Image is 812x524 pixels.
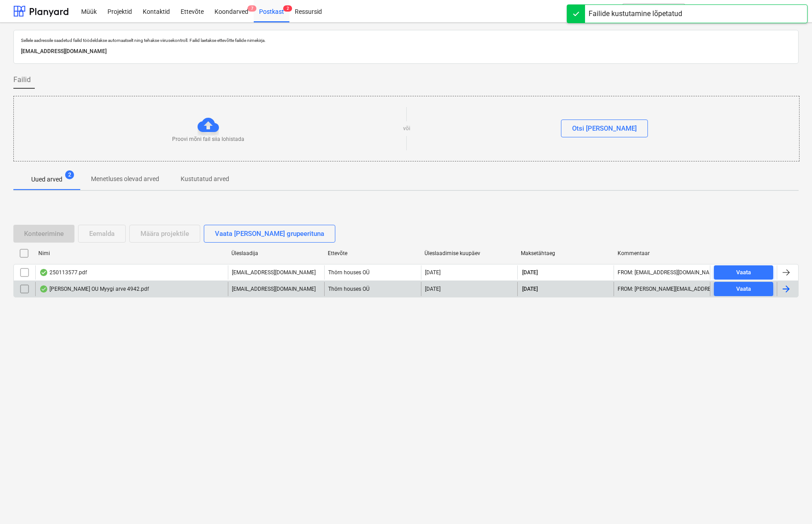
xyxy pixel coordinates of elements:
[324,282,420,296] div: Thörn houses OÜ
[31,175,62,184] p: Uued arved
[39,285,48,293] div: Andmed failist loetud
[403,125,410,132] p: või
[232,285,316,293] p: [EMAIL_ADDRESS][DOMAIN_NAME]
[39,269,87,276] div: 250113577.pdf
[91,174,159,184] p: Menetluses olevad arved
[215,228,324,239] div: Vaata [PERSON_NAME] grupeerituna
[425,269,441,276] div: [DATE]
[521,285,539,293] span: [DATE]
[324,265,420,280] div: Thörn houses OÜ
[39,269,48,276] div: Andmed failist loetud
[247,5,256,12] span: 7
[21,37,791,43] p: Sellele aadressile saadetud failid töödeldakse automaatselt ning tehakse viirusekontroll. Failid ...
[13,96,800,161] div: Proovi mõni fail siia lohistadavõiOtsi [PERSON_NAME]
[38,250,224,256] div: Nimi
[283,5,292,12] span: 2
[204,225,335,243] button: Vaata [PERSON_NAME] grupeerituna
[172,136,244,143] p: Proovi mõni fail siia lohistada
[589,8,682,19] div: Failide kustutamine lõpetatud
[714,265,773,280] button: Vaata
[572,123,637,134] div: Otsi [PERSON_NAME]
[561,120,648,137] button: Otsi [PERSON_NAME]
[39,285,149,293] div: [PERSON_NAME] OU Myygi arve 4942.pdf
[65,170,74,179] span: 2
[231,250,321,256] div: Üleslaadija
[618,250,707,256] div: Kommentaar
[425,286,441,292] div: [DATE]
[425,250,514,256] div: Üleslaadimise kuupäev
[13,74,31,85] span: Failid
[521,250,610,256] div: Maksetähtaeg
[714,282,773,296] button: Vaata
[521,269,539,276] span: [DATE]
[21,47,791,56] p: [EMAIL_ADDRESS][DOMAIN_NAME]
[736,268,751,278] div: Vaata
[232,269,316,276] p: [EMAIL_ADDRESS][DOMAIN_NAME]
[328,250,417,256] div: Ettevõte
[736,284,751,294] div: Vaata
[181,174,229,184] p: Kustutatud arved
